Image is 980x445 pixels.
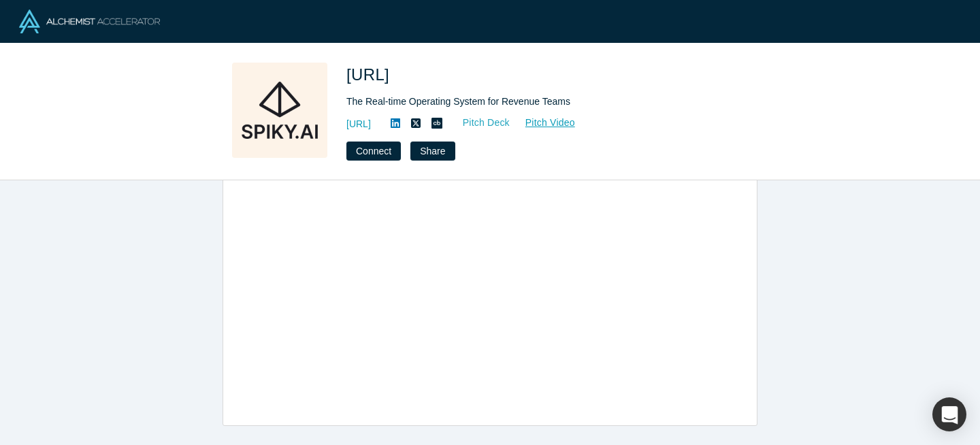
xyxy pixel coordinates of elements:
img: Spiky.ai's Logo [232,63,327,158]
button: Share [410,142,455,161]
a: Pitch Deck [448,115,510,131]
img: Alchemist Logo [19,10,160,33]
a: [URL] [346,117,371,131]
span: [URL] [346,65,394,84]
button: Connect [346,142,401,161]
div: The Real-time Operating System for Revenue Teams [346,95,728,109]
iframe: Spiky.ai [223,125,757,425]
a: Pitch Video [510,115,576,131]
